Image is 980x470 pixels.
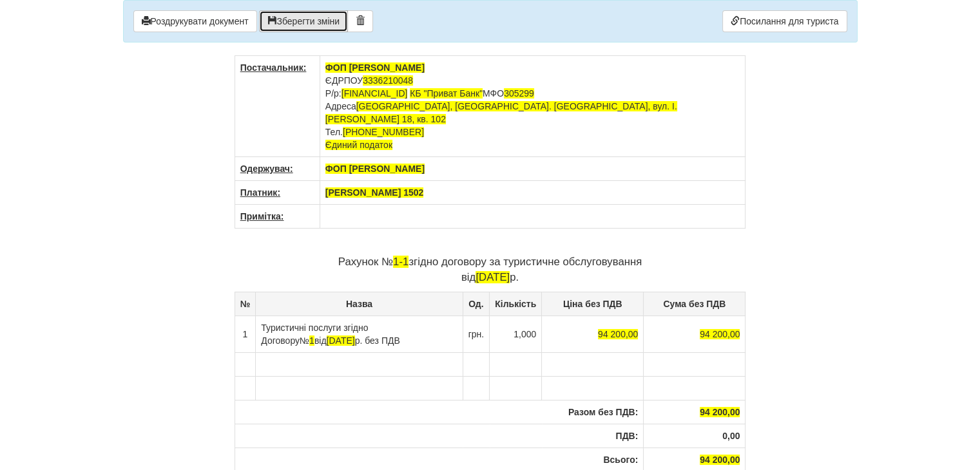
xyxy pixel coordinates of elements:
span: 305299 [504,88,534,99]
u: Постачальник: [240,62,307,73]
u: Одержувач: [240,164,293,174]
th: Кількість [490,292,542,315]
th: № [235,292,256,315]
th: ПДВ: [235,424,644,447]
th: Сума без ПДВ [644,292,745,315]
td: грн. [463,315,490,352]
p: Рахунок № згідно договору за туристичне обслуговування від р. [235,254,746,285]
span: [DATE] [327,335,355,346]
th: Разом без ПДВ: [235,400,644,424]
span: КБ "Приват Банк" [410,88,483,99]
button: Зберегти зміни [259,10,348,32]
span: [PERSON_NAME] 1502 [325,187,424,198]
th: Од. [463,292,490,315]
span: [FINANCIAL_ID] [341,88,408,99]
span: 94 200,00 [700,455,740,465]
span: 94 200,00 [700,407,740,417]
span: 1-1 [393,256,408,268]
th: Назва [256,292,463,315]
td: ЄДРПОУ Р/р: МФО Адреса Тел. [320,56,745,157]
u: Платник: [240,187,280,198]
th: 0,00 [644,424,745,447]
span: [GEOGRAPHIC_DATA], [GEOGRAPHIC_DATA]. [GEOGRAPHIC_DATA], вул. І.[PERSON_NAME] 18, кв. 102 [325,101,677,124]
span: ФОП [PERSON_NAME] [325,164,425,174]
td: Туристичні послуги згідно Договору від р. без ПДВ [256,315,463,352]
th: Ціна без ПДВ [542,292,644,315]
td: 1 [235,315,256,352]
span: 94 200,00 [598,329,638,339]
span: 1 [309,335,314,346]
span: ФОП [PERSON_NAME] [325,62,425,73]
span: [DATE] [476,271,510,283]
button: Роздрукувати документ [133,10,257,32]
a: Посилання для туриста [722,10,847,32]
span: 3336210048 [363,75,413,86]
span: Єдиний податок [325,140,392,150]
td: 1,000 [490,315,542,352]
span: 94 200,00 [700,329,740,339]
span: № [300,335,314,346]
span: [PHONE_NUMBER] [343,127,424,137]
u: Примітка: [240,211,284,221]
